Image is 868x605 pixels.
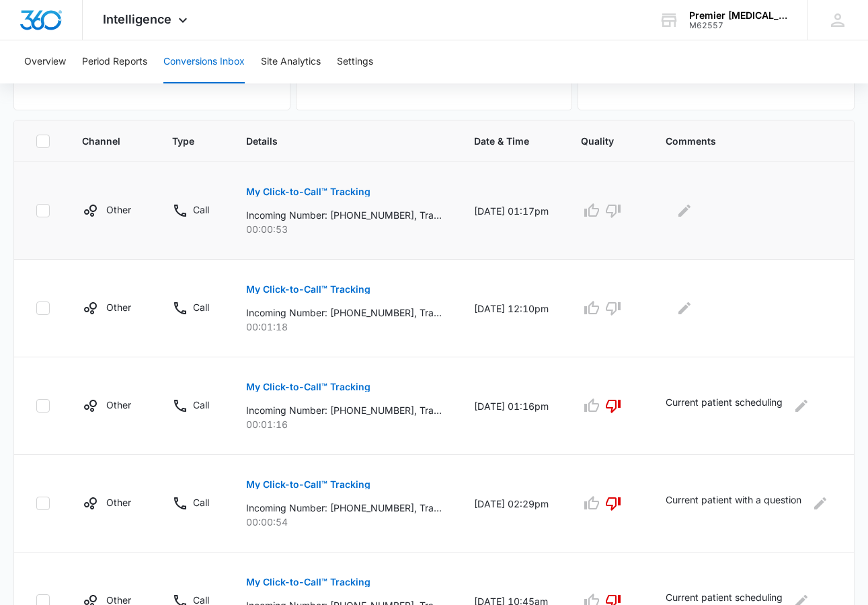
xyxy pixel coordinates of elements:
[246,320,442,334] p: 00:01:18
[458,455,565,553] td: [DATE] 02:29pm
[246,566,370,598] button: My Click-to-Call™ Tracking
[666,395,783,417] p: Current patient scheduling
[666,493,801,514] p: Current patient with a question
[103,12,171,26] span: Intelligence
[689,21,787,30] div: account id
[458,357,565,455] td: [DATE] 01:16pm
[246,468,370,501] button: My Click-to-Call™ Tracking
[246,501,442,515] p: Incoming Number: [PHONE_NUMBER], Tracking Number: [PHONE_NUMBER], Ring To: [PHONE_NUMBER], Caller...
[246,273,370,306] button: My Click-to-Call™ Tracking
[82,134,120,148] span: Channel
[246,382,370,392] p: My Click-to-Call™ Tracking
[82,40,147,83] button: Period Reports
[666,134,813,148] span: Comments
[474,134,529,148] span: Date & Time
[246,577,370,587] p: My Click-to-Call™ Tracking
[458,260,565,357] td: [DATE] 12:10pm
[246,222,442,236] p: 00:00:53
[246,371,370,403] button: My Click-to-Call™ Tracking
[674,297,695,319] button: Edit Comments
[193,398,209,412] p: Call
[810,493,831,514] button: Edit Comments
[246,515,442,529] p: 00:00:54
[246,306,442,320] p: Incoming Number: [PHONE_NUMBER], Tracking Number: [PHONE_NUMBER], Ring To: [PHONE_NUMBER], Caller...
[246,187,370,197] p: My Click-to-Call™ Tracking
[246,403,442,417] p: Incoming Number: [PHONE_NUMBER], Tracking Number: [PHONE_NUMBER], Ring To: [PHONE_NUMBER], Caller...
[106,203,131,217] p: Other
[246,134,422,148] span: Details
[172,134,194,148] span: Type
[106,495,131,509] p: Other
[193,495,209,509] p: Call
[246,208,442,222] p: Incoming Number: [PHONE_NUMBER], Tracking Number: [PHONE_NUMBER], Ring To: [PHONE_NUMBER], Caller...
[581,134,614,148] span: Quality
[689,10,787,21] div: account name
[106,300,131,314] p: Other
[246,176,370,208] button: My Click-to-Call™ Tracking
[246,417,442,431] p: 00:01:16
[24,40,66,83] button: Overview
[193,300,209,314] p: Call
[674,200,695,221] button: Edit Comments
[458,162,565,260] td: [DATE] 01:17pm
[246,285,370,294] p: My Click-to-Call™ Tracking
[337,40,373,83] button: Settings
[261,40,321,83] button: Site Analytics
[106,398,131,412] p: Other
[193,203,209,217] p: Call
[791,395,812,417] button: Edit Comments
[246,480,370,489] p: My Click-to-Call™ Tracking
[163,40,245,83] button: Conversions Inbox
